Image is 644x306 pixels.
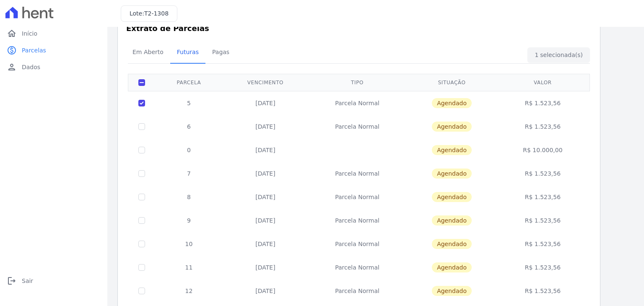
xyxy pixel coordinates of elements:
td: 7 [155,162,223,185]
a: Em Aberto [126,42,170,64]
td: Parcela Normal [308,162,406,185]
span: Agendado [432,262,472,272]
td: Parcela Normal [308,209,406,232]
td: 6 [155,115,223,138]
span: Agendado [432,192,472,202]
span: Agendado [432,239,472,249]
th: Tipo [308,74,406,91]
span: Agendado [432,98,472,108]
td: Parcela Normal [308,185,406,209]
span: Agendado [432,169,472,179]
h3: Lote: [130,9,169,18]
td: R$ 1.523,56 [497,115,588,138]
i: paid [7,45,17,55]
span: Futuras [172,44,204,60]
span: Dados [22,63,40,71]
td: [DATE] [223,162,308,185]
h3: Extrato de Parcelas [126,23,592,34]
td: [DATE] [223,209,308,232]
th: Parcela [155,74,223,91]
td: R$ 1.523,56 [497,185,588,209]
td: Parcela Normal [308,256,406,279]
td: R$ 1.523,56 [497,91,588,115]
a: logoutSair [3,272,104,289]
td: 10 [155,232,223,256]
span: T2-1308 [144,10,169,17]
td: 12 [155,279,223,303]
td: [DATE] [223,256,308,279]
a: Futuras [170,42,205,64]
td: Parcela Normal [308,115,406,138]
td: R$ 1.523,56 [497,209,588,232]
a: Pagas [205,42,236,64]
td: 5 [155,91,223,115]
td: R$ 1.523,56 [497,279,588,303]
td: R$ 1.523,56 [497,256,588,279]
i: logout [7,276,17,286]
span: Agendado [432,286,472,296]
th: Vencimento [223,74,308,91]
td: Parcela Normal [308,232,406,256]
span: Sair [22,277,33,285]
td: [DATE] [223,185,308,209]
a: homeInício [3,25,104,42]
span: Agendado [432,122,472,132]
td: 0 [155,138,223,162]
td: 9 [155,209,223,232]
td: Parcela Normal [308,279,406,303]
i: home [7,29,17,39]
th: Valor [497,74,588,91]
td: [DATE] [223,115,308,138]
span: Em Aberto [127,44,169,60]
span: Agendado [432,145,472,155]
td: [DATE] [223,279,308,303]
td: [DATE] [223,91,308,115]
span: Início [22,29,37,38]
span: Agendado [432,215,472,226]
td: Parcela Normal [308,91,406,115]
td: [DATE] [223,232,308,256]
td: R$ 10.000,00 [497,138,588,162]
td: 8 [155,185,223,209]
td: 11 [155,256,223,279]
span: Pagas [207,44,234,60]
th: Situação [406,74,497,91]
a: paidParcelas [3,42,104,59]
td: R$ 1.523,56 [497,162,588,185]
i: person [7,62,17,72]
td: [DATE] [223,138,308,162]
a: personDados [3,59,104,75]
span: Parcelas [22,46,46,54]
td: R$ 1.523,56 [497,232,588,256]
